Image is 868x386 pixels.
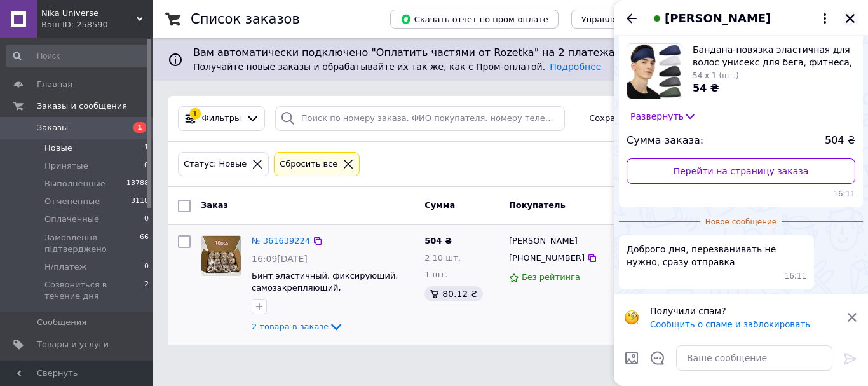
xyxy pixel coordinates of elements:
button: Скачать отчет по пром-оплате [390,10,559,29]
span: 16:09[DATE] [252,254,308,264]
span: Созвониться в течение дня [44,279,144,302]
span: 3118 [131,196,149,207]
div: Статус: Новые [181,158,249,171]
span: 2 [144,279,149,302]
h1: Список заказов [191,11,300,27]
span: 0 [144,160,149,172]
span: Заказы [37,122,68,134]
span: Сообщения [37,317,86,328]
span: 16:11 12.09.2025 [785,271,807,282]
span: 1 [133,122,146,133]
span: 2 товара в заказе [252,322,329,331]
span: Nika Universe [41,8,137,19]
span: Вам автоматически подключено "Оплатить частями от Rozetka" на 2 платежа. [193,46,827,60]
span: 16:11 12.09.2025 [627,189,855,200]
span: Скачать отчет по пром-оплате [400,13,548,25]
span: 504 ₴ [424,236,452,245]
span: Покупатель [509,200,566,210]
span: Товары и услуги [37,339,109,350]
span: 1 [144,142,149,154]
div: Сбросить все [277,158,340,171]
span: [PERSON_NAME] [665,10,771,27]
span: Сохраненные фильтры: [589,113,693,125]
div: 80.12 ₴ [424,286,482,301]
a: Фото товару [201,235,241,276]
span: 66 [140,232,149,255]
span: Новые [44,142,72,154]
a: Бинт эластичный, фиксирующий, самозакрепляющий, аутоадгезионный бинт 2,5 см х 4,5 м. Бежевый. Ком... [252,271,405,316]
span: Заказ [201,200,228,210]
div: Ваш ID: 258590 [41,19,153,31]
a: Перейти на страницу заказа [627,158,855,184]
span: [PHONE_NUMBER] [509,253,585,263]
span: 13788 [126,178,149,190]
input: Поиск [6,45,150,67]
button: Закрыть [843,11,858,26]
span: Фильтры [202,113,241,125]
span: Заказы и сообщения [37,100,127,112]
a: Подробнее [550,62,601,72]
span: 504 ₴ [825,134,855,148]
span: Сумма заказа: [627,134,703,148]
p: Получили спам? [650,305,839,317]
span: Замовлення підтверджено [44,232,140,255]
span: Отмененные [44,196,100,207]
div: 1 [189,108,201,120]
button: Назад [624,11,639,26]
span: 54 x 1 (шт.) [693,71,739,80]
span: 54 ₴ [693,82,719,94]
button: Сообщить о спаме и заблокировать [650,320,810,329]
span: 0 [144,214,149,225]
span: Главная [37,79,72,90]
a: № 361639224 [252,236,310,245]
span: Без рейтинга [522,272,580,282]
span: 2 10 шт. [424,253,461,263]
button: Управление статусами [571,10,691,29]
span: Мадара Адамський [509,235,578,247]
span: Бандана-повязка эластичная для волос унисекс для бега, фитнеса, для поглощения пота. Цвет серый [693,43,855,69]
button: Открыть шаблоны ответов [649,350,666,366]
img: :face_with_monocle: [624,310,639,325]
a: 2 товара в заказе [252,322,344,331]
span: Оплаченные [44,214,99,225]
button: [PERSON_NAME] [649,10,832,27]
span: Принятые [44,160,88,172]
img: Фото товару [201,236,241,275]
input: Поиск по номеру заказа, ФИО покупателя, номеру телефона, Email, номеру накладной [275,106,565,131]
span: Новое сообщение [700,217,782,228]
span: 0 [144,261,149,273]
span: Доброго дня, перезванивать не нужно, сразу отправка [627,243,806,268]
span: 1 шт. [424,270,447,279]
img: 6110382889_w1000_h1000_bandana-povyazka-elastichnaya-dlya.jpg [627,44,682,99]
span: Сумма [424,200,455,210]
button: Развернуть [627,109,700,123]
span: Управление статусами [581,15,681,24]
span: Выполненные [44,178,105,190]
span: Получайте новые заказы и обрабатывайте их так же, как с Пром-оплатой. [193,62,601,72]
span: Н/платеж [44,261,86,273]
